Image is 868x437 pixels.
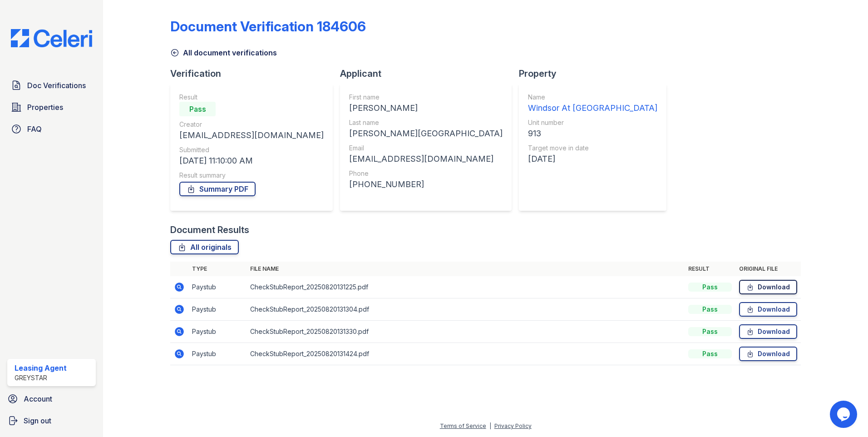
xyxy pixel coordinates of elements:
[179,102,216,116] div: Pass
[179,171,324,180] div: Result summary
[739,280,797,294] a: Download
[179,129,324,142] div: [EMAIL_ADDRESS][DOMAIN_NAME]
[340,67,519,80] div: Applicant
[247,321,685,343] td: CheckStubReport_20250820131330.pdf
[4,412,99,430] a: Sign out
[188,298,247,321] td: Paystub
[179,145,324,154] div: Submitted
[528,144,657,153] div: Target move in date
[739,347,797,361] a: Download
[179,93,324,102] div: Result
[15,373,67,382] div: Greystar
[188,276,247,298] td: Paystub
[519,67,674,80] div: Property
[170,67,340,80] div: Verification
[247,343,685,365] td: CheckStubReport_20250820131424.pdf
[685,262,735,276] th: Result
[494,422,532,429] a: Privacy Policy
[15,363,67,373] div: Leasing Agent
[247,298,685,321] td: CheckStubReport_20250820131304.pdf
[830,401,859,428] iframe: chat widget
[179,154,324,167] div: [DATE] 11:10:00 AM
[528,118,657,127] div: Unit number
[27,124,42,134] span: FAQ
[528,93,657,114] a: Name Windsor At [GEOGRAPHIC_DATA]
[688,283,732,292] div: Pass
[4,29,99,47] img: CE_Logo_Blue-a8612792a0a2168367f1c8372b55b34899dd931a85d93a1a3d3e32e68fde9ad4.png
[27,80,86,91] span: Doc Verifications
[688,349,732,358] div: Pass
[188,343,247,365] td: Paystub
[188,262,247,276] th: Type
[349,102,503,114] div: [PERSON_NAME]
[24,415,51,426] span: Sign out
[349,153,503,165] div: [EMAIL_ADDRESS][DOMAIN_NAME]
[247,262,685,276] th: File name
[7,120,96,138] a: FAQ
[739,302,797,317] a: Download
[739,324,797,339] a: Download
[735,262,801,276] th: Original file
[7,76,96,94] a: Doc Verifications
[24,393,52,404] span: Account
[528,127,657,140] div: 913
[528,153,657,165] div: [DATE]
[349,144,503,153] div: Email
[170,240,239,254] a: All originals
[349,127,503,140] div: [PERSON_NAME][GEOGRAPHIC_DATA]
[188,321,247,343] td: Paystub
[7,98,96,116] a: Properties
[349,169,503,178] div: Phone
[349,118,503,127] div: Last name
[170,18,366,35] div: Document Verification 184606
[528,93,657,102] div: Name
[179,182,256,196] a: Summary PDF
[179,120,324,129] div: Creator
[27,102,63,113] span: Properties
[247,276,685,298] td: CheckStubReport_20250820131225.pdf
[688,305,732,314] div: Pass
[528,102,657,114] div: Windsor At [GEOGRAPHIC_DATA]
[489,422,491,429] div: |
[349,178,503,191] div: [PHONE_NUMBER]
[688,327,732,336] div: Pass
[170,223,249,236] div: Document Results
[170,47,277,58] a: All document verifications
[4,390,99,408] a: Account
[440,422,486,429] a: Terms of Service
[349,93,503,102] div: First name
